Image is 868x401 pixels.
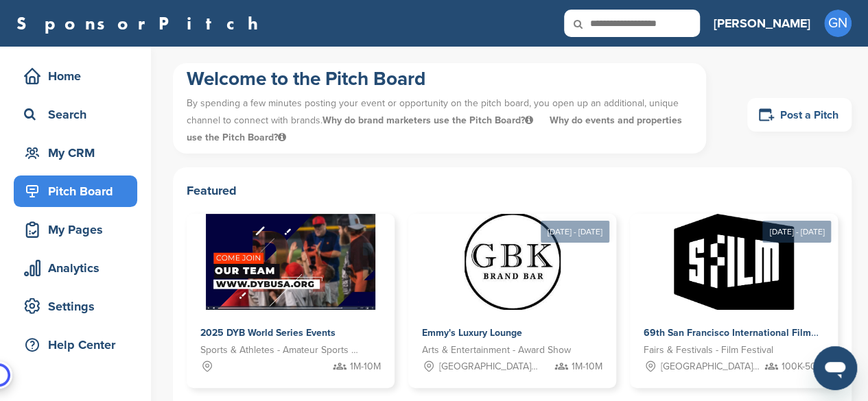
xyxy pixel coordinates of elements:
span: GN [824,10,852,37]
span: 1M-10M [350,359,381,374]
a: [DATE] - [DATE] Sponsorpitch & Emmy's Luxury Lounge Arts & Entertainment - Award Show [GEOGRAPHIC... [408,192,616,388]
a: Pitch Board [14,175,137,207]
a: My CRM [14,137,137,169]
div: Pitch Board [21,179,137,204]
div: Settings [21,294,137,319]
div: Home [21,64,137,88]
span: Why do brand marketers use the Pitch Board? [322,114,536,126]
img: Sponsorpitch & [206,214,375,310]
p: By spending a few minutes posting your event or opportunity on the pitch board, you open up an ad... [187,91,692,150]
span: Sports & Athletes - Amateur Sports Leagues [200,343,360,358]
div: Search [21,102,137,127]
img: Sponsorpitch & [674,214,794,310]
a: Sponsorpitch & 2025 DYB World Series Events Sports & Athletes - Amateur Sports Leagues 1M-10M [187,214,395,388]
a: SponsorPitch [16,14,267,32]
img: Sponsorpitch & [465,214,561,310]
div: Analytics [21,256,137,280]
a: [PERSON_NAME] [714,8,810,38]
span: Arts & Entertainment - Award Show [422,343,571,358]
div: My Pages [21,217,137,242]
h3: [PERSON_NAME] [714,14,810,33]
div: [DATE] - [DATE] [762,221,831,243]
a: Settings [14,291,137,322]
a: Help Center [14,329,137,361]
span: 69th San Francisco International Film Festival [644,327,849,339]
span: [GEOGRAPHIC_DATA], [GEOGRAPHIC_DATA] [439,359,539,374]
span: 2025 DYB World Series Events [200,327,336,339]
a: My Pages [14,214,137,245]
a: Post a Pitch [747,98,852,132]
div: [DATE] - [DATE] [541,221,609,243]
span: 1M-10M [572,359,602,374]
span: [GEOGRAPHIC_DATA], [GEOGRAPHIC_DATA] [661,359,761,374]
a: Home [14,60,137,92]
div: Help Center [21,332,137,357]
span: Fairs & Festivals - Film Festival [644,343,773,358]
a: Analytics [14,252,137,284]
a: [DATE] - [DATE] Sponsorpitch & 69th San Francisco International Film Festival Fairs & Festivals -... [630,192,838,388]
h1: Welcome to the Pitch Board [187,66,692,91]
span: 100K-500K [782,359,828,374]
span: Emmy's Luxury Lounge [422,327,522,339]
div: My CRM [21,141,137,165]
a: Search [14,99,137,130]
h2: Featured [187,181,838,200]
iframe: Button to launch messaging window [813,346,857,390]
